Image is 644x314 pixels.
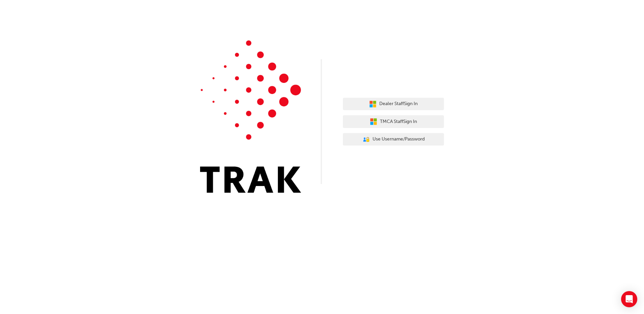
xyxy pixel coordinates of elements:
[380,118,417,126] span: TMCA Staff Sign In
[373,135,425,143] span: Use Username/Password
[343,98,444,111] button: Dealer StaffSign In
[343,133,444,146] button: Use Username/Password
[343,115,444,128] button: TMCA StaffSign In
[379,100,418,108] span: Dealer Staff Sign In
[621,291,637,307] div: Open Intercom Messenger
[200,40,301,193] img: Trak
